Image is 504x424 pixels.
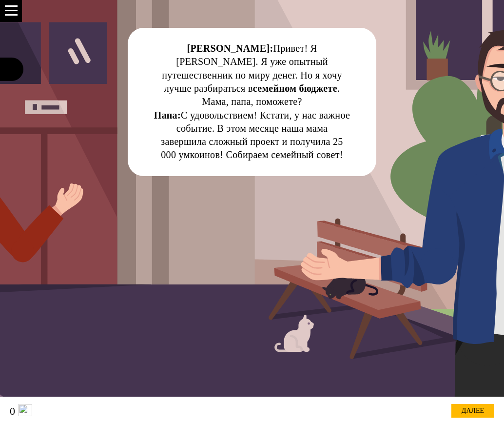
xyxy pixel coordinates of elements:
div: далее [451,404,494,418]
span: 0 [10,406,16,417]
img: icon-cash.svg [19,404,32,416]
div: Привет! Я [PERSON_NAME]. Я уже опытный путешественник по миру денег. Но я хочу лучше разбираться ... [153,42,351,162]
div: Нажми на ГЛАЗ, чтобы скрыть текст и посмотреть картинку полностью [352,31,372,51]
strong: семейном бюджете [253,83,337,94]
strong: [PERSON_NAME]: [187,43,273,54]
strong: Папа: [154,110,181,121]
